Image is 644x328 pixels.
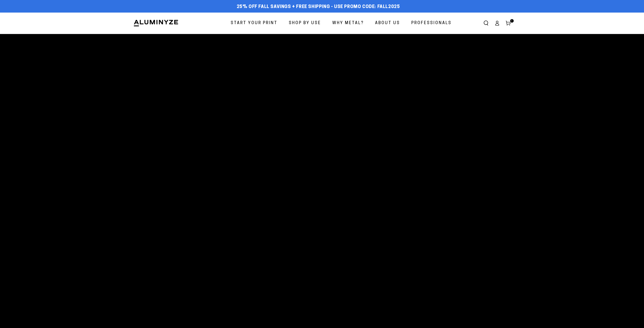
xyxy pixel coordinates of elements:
[133,19,179,27] img: Aluminyze
[408,17,455,30] a: Professionals
[375,20,400,27] span: About Us
[371,17,404,30] a: About Us
[285,17,325,30] a: Shop By Use
[332,20,364,27] span: Why Metal?
[329,17,368,30] a: Why Metal?
[289,20,321,27] span: Shop By Use
[480,18,492,29] summary: Search our site
[227,17,281,30] a: Start Your Print
[511,19,513,23] span: 1
[231,20,277,27] span: Start Your Print
[411,20,452,27] span: Professionals
[237,4,400,10] span: 25% off FALL Savings + Free Shipping - Use Promo Code: FALL2025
